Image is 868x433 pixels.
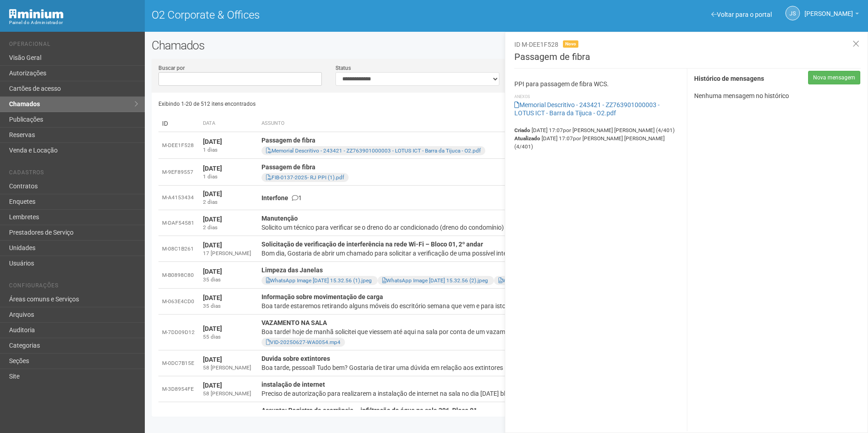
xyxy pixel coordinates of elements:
[514,80,681,88] p: PPI para passagem de fibra WCS.
[514,41,558,48] span: ID M-DEE1F528
[158,159,199,186] td: M-9EF89557
[266,277,372,284] a: WhatsApp Image [DATE] 15.32.56 (1).jpeg
[804,1,853,17] span: Jeferson Souza
[9,282,138,292] li: Configurações
[158,289,199,315] td: M-063E4CD0
[292,194,302,202] span: 1
[203,216,222,223] strong: [DATE]
[261,363,695,372] div: Boa tarde, pessoal! Tudo bem? Gostaria de tirar uma dúvida em relação aos extintores no nosso nov...
[203,198,254,206] div: 2 dias
[203,294,222,301] strong: [DATE]
[203,276,254,284] div: 35 dias
[152,9,500,21] h1: O2 Corporate & Offices
[261,319,327,326] strong: VAZAMENTO NA SALA
[514,127,530,133] strong: Criado
[203,250,254,257] div: 17 [PERSON_NAME]
[261,266,323,274] strong: Limpeza das Janelas
[261,389,695,398] div: Preciso de autorização para realizarem a instalação de internet na sala no dia [DATE] bloco 5, s...
[9,41,138,50] li: Operacional
[514,135,665,150] span: por [PERSON_NAME] [PERSON_NAME] (4/401)
[203,364,254,372] div: 58 [PERSON_NAME]
[514,101,660,117] a: Memorial Descritivo - 243421 - ZZ763901000003 - LOTUS ICT - Barra da Tijuca - O2.pdf
[203,382,222,389] strong: [DATE]
[266,339,340,345] a: VID-20250627-WA0054.mp4
[9,169,138,179] li: Cadastros
[532,127,675,133] span: [DATE] 17:07
[258,115,698,132] th: Assunto
[563,40,578,48] span: Novo
[203,224,254,231] div: 2 dias
[261,137,316,144] strong: Passagem de fibra
[261,215,298,222] strong: Manutenção
[158,210,199,236] td: M-DAF54581
[158,376,199,402] td: M-3D8954FE
[514,135,540,142] strong: Atualizado
[158,350,199,376] td: M-0DC7B15E
[158,236,199,262] td: M-08C1B261
[261,223,695,232] div: Solicito um técnico para verificar se o dreno do ar condicionado (dreno do condomínio) está entup...
[261,194,288,202] strong: Interfone
[261,293,383,300] strong: Informação sobre movimentação de carga
[203,390,254,398] div: 58 [PERSON_NAME]
[203,190,222,197] strong: [DATE]
[261,249,695,258] div: Bom dia, Gostaria de abrir um chamado para solicitar a verificação de uma possível interferência ...
[203,165,222,172] strong: [DATE]
[694,75,764,83] strong: Histórico de mensagens
[203,138,222,145] strong: [DATE]
[152,39,861,52] h2: Chamados
[261,301,695,310] div: Boa tarde estaremos retirando alguns móveis do escritório semana que vem e para isto teremos a ne...
[261,241,483,248] strong: Solicitação de verificação de interferência na rede Wi-Fi – Bloco 01, 2º andar
[261,163,316,171] strong: Passagem de fibra
[514,135,665,150] span: [DATE] 17:07
[261,407,477,414] strong: Assunto: Registro de ocorrência – infiltração de água na sala 206, Bloco 01
[158,262,199,289] td: M-B0898C80
[203,241,222,249] strong: [DATE]
[498,277,596,284] a: WhatsApp Image [DATE] 15.32.56.jpeg
[203,356,222,363] strong: [DATE]
[203,302,254,310] div: 35 dias
[335,64,351,72] label: Status
[261,355,330,362] strong: Duvida sobre extintores
[563,127,675,133] span: por [PERSON_NAME] [PERSON_NAME] (4/401)
[9,19,138,27] div: Painel do Administrador
[203,173,254,181] div: 1 dias
[203,146,254,154] div: 1 dias
[199,115,258,132] th: Data
[203,333,254,341] div: 55 dias
[9,9,64,19] img: Minium
[158,315,199,350] td: M-7DD09D12
[785,6,800,20] a: JS
[514,52,861,69] h3: Passagem de fibra
[158,115,199,132] td: ID
[158,97,507,111] div: Exibindo 1-20 de 512 itens encontrados
[804,11,859,19] a: [PERSON_NAME]
[158,64,185,72] label: Buscar por
[266,174,344,181] a: FIB-0137-2025- RJ PPI (1).pdf
[808,71,860,84] button: Nova mensagem
[158,132,199,159] td: M-DEE1F528
[266,148,481,154] a: Memorial Descritivo - 243421 - ZZ763901000003 - LOTUS ICT - Barra da Tijuca - O2.pdf
[711,11,772,18] a: Voltar para o portal
[203,268,222,275] strong: [DATE]
[261,327,695,336] div: Boa tarde! hoje de manhã solicitei que viessem até aqui na sala por conta de um vazamento. o rapa...
[158,186,199,210] td: M-A4153434
[514,93,681,101] li: Anexos
[382,277,488,284] a: WhatsApp Image [DATE] 15.32.56 (2).jpeg
[261,381,325,388] strong: instalação de internet
[694,92,860,100] p: Nenhuma mensagem no histórico
[203,325,222,332] strong: [DATE]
